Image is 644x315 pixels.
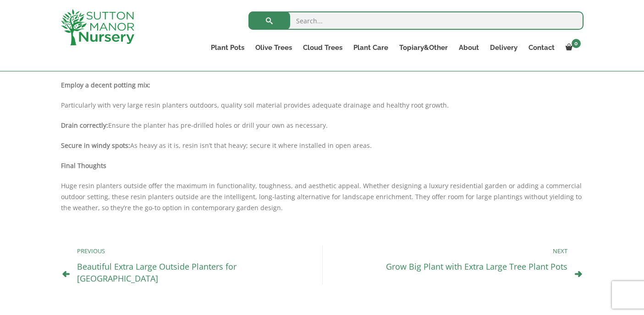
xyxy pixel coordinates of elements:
[484,41,523,54] a: Delivery
[560,41,583,54] a: 0
[386,261,567,272] a: Grow Big Plant with Extra Large Tree Plant Pots
[394,41,453,54] a: Topiary&Other
[61,120,583,131] p: Ensure the planter has pre-drilled holes or drill your own as necessary.
[523,41,560,54] a: Contact
[250,41,297,54] a: Olive Trees
[77,245,313,256] p: Previous
[348,41,394,54] a: Plant Care
[61,81,150,89] strong: Employ a decent potting mix:
[61,141,130,150] strong: Secure in windy spots:
[61,100,583,111] p: Particularly with very large resin planters outdoors, quality soil material provides adequate dra...
[248,11,583,30] input: Search...
[61,140,583,151] p: As heavy as it is, resin isn’t that heavy; secure it where installed in open areas.
[61,161,106,170] strong: Final Thoughts
[77,261,237,284] a: Beautiful Extra Large Outside Planters for [GEOGRAPHIC_DATA]
[61,9,134,45] img: logo
[61,121,108,130] strong: Drain correctly:
[205,41,250,54] a: Plant Pots
[332,245,567,256] p: Next
[572,39,581,48] span: 0
[453,41,484,54] a: About
[61,180,583,213] p: Huge resin planters outside offer the maximum in functionality, toughness, and aesthetic appeal. ...
[297,41,348,54] a: Cloud Trees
